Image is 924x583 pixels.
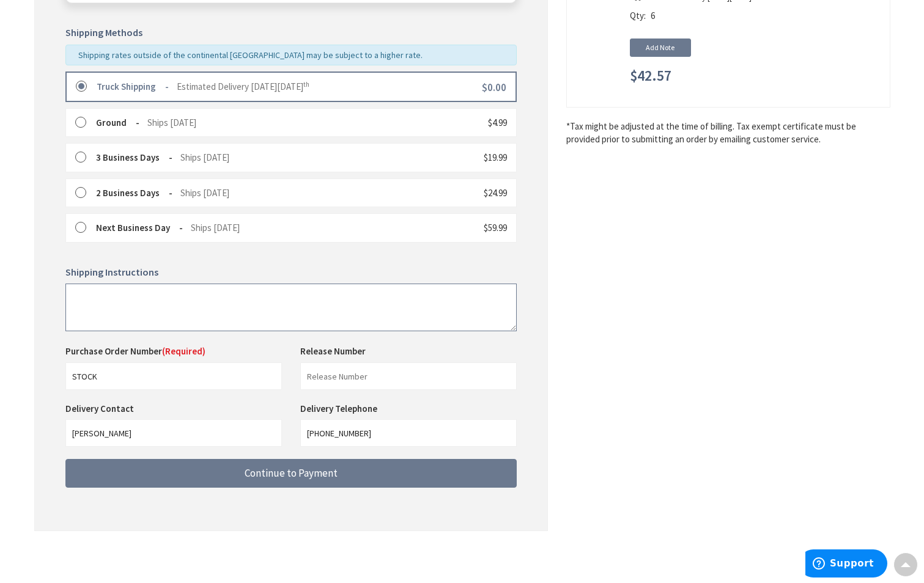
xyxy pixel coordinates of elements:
[805,549,887,580] iframe: Opens a widget where you can find more information
[147,117,196,128] span: Ships [DATE]
[630,68,671,84] span: $42.57
[300,362,517,390] input: Release Number
[300,403,380,414] label: Delivery Telephone
[566,120,890,146] : *Tax might be adjusted at the time of billing. Tax exempt certificate must be provided prior to s...
[300,345,366,358] label: Release Number
[65,266,158,278] span: Shipping Instructions
[484,152,507,163] span: $19.99
[191,222,240,233] span: Ships [DATE]
[177,81,309,92] span: Estimated Delivery [DATE][DATE]
[484,222,507,233] span: $59.99
[162,345,205,357] span: (Required)
[482,81,506,94] span: $0.00
[484,187,507,199] span: $24.99
[180,187,229,199] span: Ships [DATE]
[651,10,655,21] span: 6
[78,50,423,61] span: Shipping rates outside of the continental [GEOGRAPHIC_DATA] may be subject to a higher rate.
[65,403,137,414] label: Delivery Contact
[65,362,282,390] input: Purchase Order Number
[96,187,172,199] strong: 2 Business Days
[96,117,139,128] strong: Ground
[97,81,169,92] strong: Truck Shipping
[488,117,507,128] span: $4.99
[245,466,338,480] span: Continue to Payment
[630,10,644,21] span: Qty
[65,345,205,358] label: Purchase Order Number
[180,152,229,163] span: Ships [DATE]
[96,222,183,233] strong: Next Business Day
[303,80,309,89] sup: th
[65,28,517,38] h5: Shipping Methods
[96,152,172,163] strong: 3 Business Days
[65,459,517,488] button: Continue to Payment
